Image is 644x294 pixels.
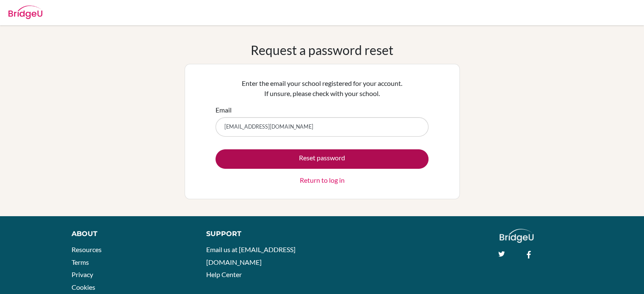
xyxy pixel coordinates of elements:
div: About [72,229,187,239]
img: logo_white@2x-f4f0deed5e89b7ecb1c2cc34c3e3d731f90f0f143d5ea2071677605dd97b5244.png [500,229,534,243]
a: Help Center [206,270,242,278]
button: Reset password [216,149,428,169]
p: Enter the email your school registered for your account. If unsure, please check with your school. [216,78,428,99]
a: Cookies [72,283,95,291]
h1: Request a password reset [251,42,393,58]
label: Email [216,105,232,115]
a: Resources [72,245,102,253]
a: Terms [72,258,89,266]
img: Bridge-U [8,5,42,19]
a: Privacy [72,270,93,278]
a: Email us at [EMAIL_ADDRESS][DOMAIN_NAME] [206,245,296,266]
div: Support [206,229,313,239]
a: Return to log in [300,175,345,185]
